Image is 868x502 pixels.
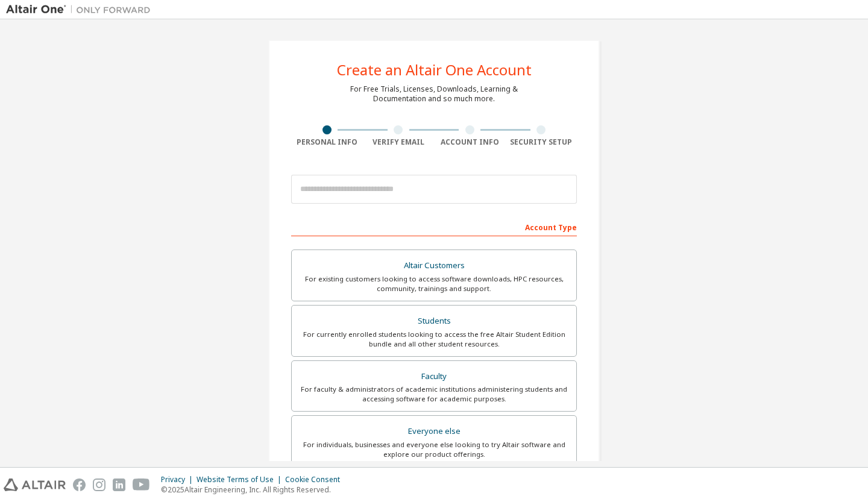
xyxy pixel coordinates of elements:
[299,440,569,459] div: For individuals, businesses and everyone else looking to try Altair software and explore our prod...
[291,217,577,236] div: Account Type
[434,137,506,147] div: Account Info
[299,368,569,385] div: Faculty
[93,478,105,491] img: instagram.svg
[299,330,569,349] div: For currently enrolled students looking to access the free Altair Student Edition bundle and all ...
[285,475,347,485] div: Cookie Consent
[299,313,569,330] div: Students
[506,137,577,147] div: Security Setup
[350,84,518,104] div: For Free Trials, Licenses, Downloads, Learning & Documentation and so much more.
[299,423,569,440] div: Everyone else
[197,475,285,485] div: Website Terms of Use
[73,478,86,491] img: facebook.svg
[299,257,569,274] div: Altair Customers
[363,137,435,147] div: Verify Email
[161,475,197,485] div: Privacy
[133,478,150,491] img: youtube.svg
[6,4,157,16] img: Altair One
[113,478,125,491] img: linkedin.svg
[299,274,569,293] div: For existing customers looking to access software downloads, HPC resources, community, trainings ...
[299,384,569,404] div: For faculty & administrators of academic institutions administering students and accessing softwa...
[337,63,532,77] div: Create an Altair One Account
[4,478,66,491] img: altair_logo.svg
[291,137,363,147] div: Personal Info
[161,485,347,495] p: © 2025 Altair Engineering, Inc. All Rights Reserved.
